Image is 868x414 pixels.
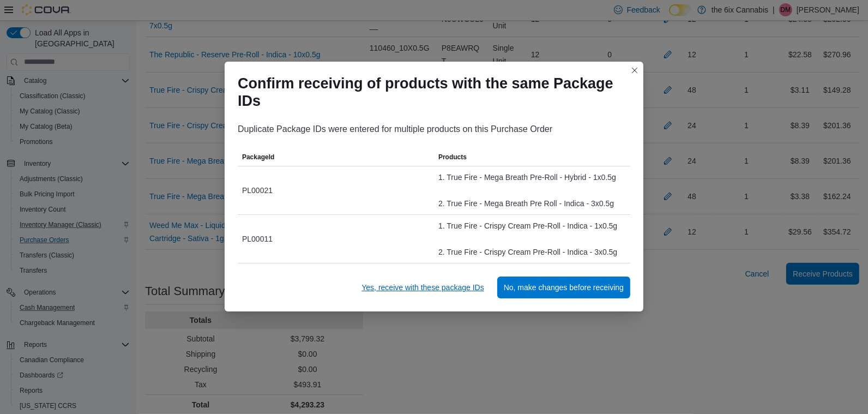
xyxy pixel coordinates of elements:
div: 1. True Fire - Crispy Cream Pre-Roll - Indica - 1x0.5g [438,219,626,232]
span: Yes, receive with these package IDs [361,282,484,293]
div: Duplicate Package IDs were entered for multiple products on this Purchase Order [238,123,630,136]
div: 2. True Fire - Crispy Cream Pre-Roll - Indica - 3x0.5g [438,245,626,259]
div: 2. True Fire - Mega Breath Pre Roll - Indica - 3x0.5g [438,197,626,210]
span: No, make changes before receiving [504,282,624,293]
button: No, make changes before receiving [497,277,630,298]
h1: Confirm receiving of products with the same Package IDs [238,75,622,110]
span: PL00011 [242,232,273,245]
button: Closes this modal window [628,64,641,77]
div: 1. True Fire - Mega Breath Pre-Roll - Hybrid - 1x0.5g [438,171,626,184]
span: PackageId [242,153,274,161]
span: PL00021 [242,184,273,197]
span: Products [438,153,467,161]
button: Yes, receive with these package IDs [357,277,488,298]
